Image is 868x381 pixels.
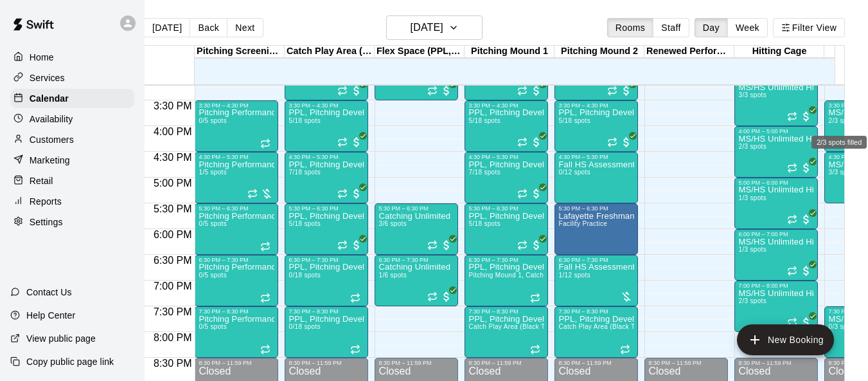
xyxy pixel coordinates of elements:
[734,178,818,229] div: 5:00 PM – 6:00 PM: MS/HS Unlimited Hitting
[440,290,453,303] span: All customers have paid
[260,241,270,252] span: Recurring event
[465,306,548,358] div: 7:30 PM – 8:30 PM: PPL, Pitching Development Session
[150,203,195,214] span: 5:30 PM
[530,293,540,303] span: Recurring event
[30,71,65,84] p: Services
[644,46,734,58] div: Renewed Performance
[427,240,438,250] span: Recurring event
[738,246,766,253] span: 1/3 spots filled
[375,46,465,58] div: Flex Space (PPL, Green Turf)
[738,91,766,98] span: 3/3 spots filled
[26,286,72,299] p: Contact Us
[427,86,438,96] span: Recurring event
[288,205,364,212] div: 5:30 PM – 6:30 PM
[787,266,797,276] span: Recurring event
[26,355,114,368] p: Copy public page link
[199,117,227,124] span: 0/5 spots filled
[247,189,258,199] span: Recurring event
[375,255,458,306] div: 6:30 PM – 7:30 PM: Catching Unlimited
[734,229,818,281] div: 6:00 PM – 7:00 PM: MS/HS Unlimited Hitting
[620,344,630,355] span: Recurring event
[199,323,227,330] span: 0/5 spots filled
[10,89,134,108] a: Calendar
[558,102,634,109] div: 3:30 PM – 4:30 PM
[411,19,443,37] h6: [DATE]
[558,154,634,160] div: 4:30 PM – 5:30 PM
[468,220,500,227] span: 5/18 spots filled
[530,239,543,252] span: All customers have paid
[468,154,544,160] div: 4:30 PM – 5:30 PM
[465,152,548,203] div: 4:30 PM – 5:30 PM: PPL, Pitching Development Session
[150,100,195,111] span: 3:30 PM
[150,281,195,292] span: 7:00 PM
[337,86,348,96] span: Recurring event
[30,195,62,208] p: Reports
[558,117,590,124] span: 5/18 spots filled
[288,102,364,109] div: 3:30 PM – 4:30 PM
[350,84,363,97] span: All customers have paid
[378,220,407,227] span: 3/6 spots filled
[288,360,364,366] div: 8:30 PM – 11:59 PM
[530,84,543,97] span: All customers have paid
[288,169,320,176] span: 7/18 spots filled
[30,174,53,187] p: Retail
[190,18,227,37] button: Back
[288,154,364,160] div: 4:30 PM – 5:30 PM
[144,18,190,37] button: [DATE]
[337,137,348,147] span: Recurring event
[468,169,500,176] span: 7/18 spots filled
[350,344,360,355] span: Recurring event
[738,360,814,366] div: 8:30 PM – 11:59 PM
[738,283,814,289] div: 7:00 PM – 8:00 PM
[738,297,766,304] span: 2/3 spots filled
[285,152,368,203] div: 4:30 PM – 5:30 PM: PPL, Pitching Development Session
[787,111,797,122] span: Recurring event
[554,306,638,358] div: 7:30 PM – 8:30 PM: PPL, Pitching Development Session
[30,113,73,125] p: Availability
[607,86,617,96] span: Recurring event
[285,46,375,58] div: Catch Play Area (Black Turf)
[734,126,818,178] div: 4:00 PM – 5:00 PM: MS/HS Unlimited Hitting
[10,109,134,129] a: Availability
[787,214,797,225] span: Recurring event
[199,257,274,263] div: 6:30 PM – 7:30 PM
[558,220,607,227] span: Facility Practice
[386,15,483,40] button: [DATE]
[620,84,633,97] span: All customers have paid
[285,255,368,306] div: 6:30 PM – 7:30 PM: PPL, Pitching Development Session
[150,178,195,189] span: 5:00 PM
[288,257,364,263] div: 6:30 PM – 7:30 PM
[199,169,227,176] span: 1/5 spots filled
[10,151,134,170] div: Marketing
[558,323,806,330] span: Catch Play Area (Black Turf), [GEOGRAPHIC_DATA] 1, [GEOGRAPHIC_DATA] 2
[828,323,856,330] span: 0/3 spots filled
[558,257,634,263] div: 6:30 PM – 7:30 PM
[375,203,458,255] div: 5:30 PM – 6:30 PM: Catching Unlimited
[440,84,453,97] span: All customers have paid
[350,293,360,303] span: Recurring event
[607,18,653,37] button: Rooms
[195,203,278,255] div: 5:30 PM – 6:30 PM: Pitching Performance Lab - Assessment Bullpen And Movement Screen
[195,152,278,203] div: 4:30 PM – 5:30 PM: Pitching Performance Lab - Assessment Bullpen And Movement Screen
[195,100,278,152] div: 3:30 PM – 4:30 PM: Pitching Performance Lab - Assessment Bullpen And Movement Screen
[288,220,320,227] span: 5/18 spots filled
[554,46,644,58] div: Pitching Mound 2
[787,317,797,328] span: Recurring event
[800,162,813,174] span: All customers have paid
[378,272,407,279] span: 1/6 spots filled
[150,255,195,266] span: 6:30 PM
[10,212,134,232] a: Settings
[260,138,270,149] span: Recurring event
[738,231,814,237] div: 6:00 PM – 7:00 PM
[695,18,728,37] button: Day
[468,272,612,279] span: Pitching Mound 1, Catch Play Area (Black Turf)
[530,187,543,200] span: All customers have paid
[26,332,96,345] p: View public page
[828,117,856,124] span: 2/3 spots filled
[800,110,813,123] span: All customers have paid
[554,100,638,152] div: 3:30 PM – 4:30 PM: PPL, Pitching Development Session
[10,48,134,67] a: Home
[734,46,824,58] div: Hitting Cage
